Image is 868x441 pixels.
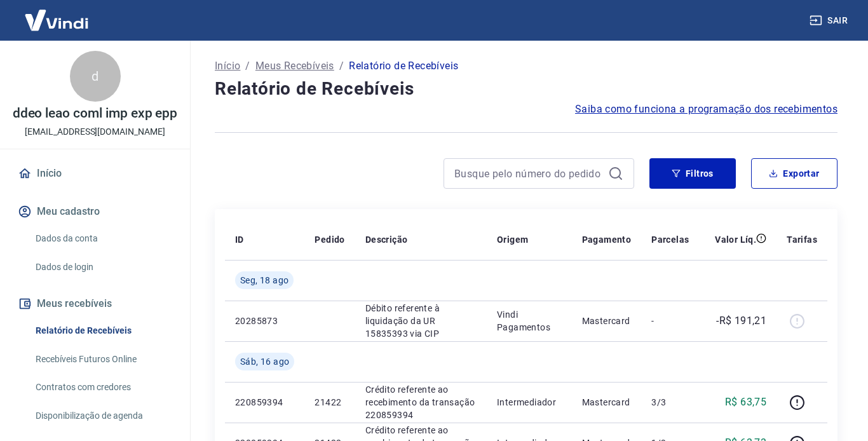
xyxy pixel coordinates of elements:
p: Valor Líq. [715,233,756,246]
p: / [245,58,250,74]
p: Mastercard [582,315,632,327]
input: Busque pelo número do pedido [454,164,603,183]
p: Débito referente à liquidação da UR 15835393 via CIP [365,302,477,340]
a: Dados da conta [31,226,175,252]
button: Meu cadastro [15,198,175,226]
a: Início [215,58,240,74]
a: Início [15,159,175,187]
a: Relatório de Recebíveis [31,318,175,344]
p: 220859394 [235,396,294,409]
p: Origem [497,233,528,246]
p: 3/3 [651,396,689,409]
p: Pedido [315,233,344,246]
p: - [651,315,689,327]
button: Meus recebíveis [15,290,175,318]
p: ddeo leao coml imp exp epp [13,107,178,120]
p: ID [235,233,244,246]
a: Disponibilização de agenda [31,403,175,429]
a: Contratos com credores [31,374,175,400]
p: R$ 63,75 [725,395,766,410]
p: Descrição [365,233,408,246]
span: Seg, 18 ago [240,274,288,287]
button: Exportar [751,158,837,189]
p: Vindi Pagamentos [497,308,562,334]
span: Sáb, 16 ago [240,355,289,368]
p: Relatório de Recebíveis [349,58,458,74]
p: / [339,58,344,74]
a: Meus Recebíveis [255,58,334,74]
button: Sair [807,9,853,32]
p: Crédito referente ao recebimento da transação 220859394 [365,383,477,421]
a: Dados de login [31,254,175,280]
a: Recebíveis Futuros Online [31,346,175,372]
p: Tarifas [787,233,817,246]
p: Intermediador [497,396,562,409]
p: Parcelas [651,233,689,246]
h4: Relatório de Recebíveis [215,76,837,102]
p: Mastercard [582,396,632,409]
a: Saiba como funciona a programação dos recebimentos [575,102,837,117]
p: 21422 [315,396,344,409]
img: Vindi [15,1,98,39]
button: Filtros [649,158,736,189]
p: 20285873 [235,315,294,327]
div: d [70,51,121,102]
p: [EMAIL_ADDRESS][DOMAIN_NAME] [25,125,165,139]
p: -R$ 191,21 [716,313,766,329]
p: Pagamento [582,233,632,246]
